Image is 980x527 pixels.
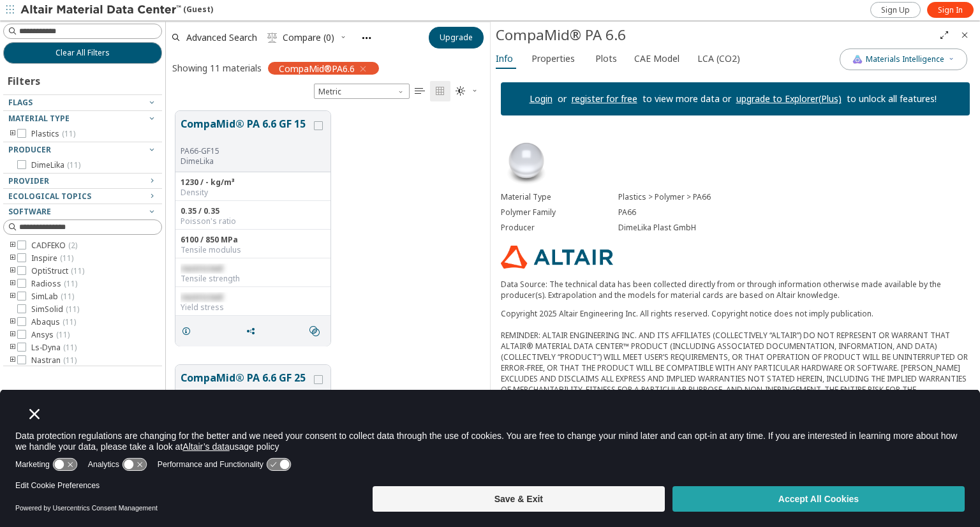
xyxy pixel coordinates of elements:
[501,136,552,187] img: Material Type Image
[8,191,91,202] span: Ecological Topics
[595,48,617,69] span: Plots
[938,5,963,15] span: Sign In
[64,278,77,289] span: ( 11 )
[8,330,17,340] i: toogle group
[181,292,223,302] span: restricted
[3,95,162,110] button: Flags
[31,317,76,327] span: Abaqus
[8,144,51,155] span: Producer
[501,192,618,202] div: Material Type
[181,146,311,156] div: PA66-GF15
[181,302,325,313] div: Yield stress
[531,48,575,69] span: Properties
[415,86,425,96] i: 
[456,86,466,96] i: 
[440,33,473,43] span: Upgrade
[450,81,484,101] button: Theme
[314,84,410,99] span: Metric
[31,304,79,315] span: SimSolid
[8,253,17,263] i: toogle group
[63,355,77,366] span: ( 11 )
[181,216,325,226] div: Poisson's ratio
[618,192,970,202] div: Plastics > Polymer > PA66
[8,355,17,366] i: toogle group
[501,279,970,301] p: Data Source: The technical data has been collected directly from or through information otherwise...
[71,265,84,276] span: ( 11 )
[3,189,162,204] button: Ecological Topics
[870,2,921,18] a: Sign Up
[31,343,77,353] span: Ls-Dyna
[8,129,17,139] i: toogle group
[20,4,183,17] img: Altair Material Data Center
[842,93,942,105] p: to unlock all features!
[530,93,553,105] a: Login
[8,175,49,186] span: Provider
[927,2,974,18] a: Sign In
[3,142,162,158] button: Producer
[309,326,320,336] i: 
[267,33,278,43] i: 
[181,177,325,188] div: 1230 / - kg/m³
[496,25,934,45] div: CompaMid® PA 6.6
[181,245,325,255] div: Tensile modulus
[181,274,325,284] div: Tensile strength
[181,263,223,274] span: restricted
[31,253,73,263] span: Inspire
[172,62,262,74] div: Showing 11 materials
[637,93,736,105] p: to view more data or
[501,246,613,269] img: Logo - Provider
[410,81,430,101] button: Table View
[8,97,33,108] span: Flags
[3,111,162,126] button: Material Type
[501,223,618,233] div: Producer
[8,113,70,124] span: Material Type
[8,279,17,289] i: toogle group
[31,160,80,170] span: DimeLika
[63,342,77,353] span: ( 11 )
[8,317,17,327] i: toogle group
[3,204,162,219] button: Software
[68,240,77,251] span: ( 2 )
[8,292,17,302] i: toogle group
[501,207,618,218] div: Polymer Family
[31,355,77,366] span: Nastran
[618,223,970,233] div: DimeLika Plast GmbH
[181,235,325,245] div: 6100 / 850 MPa
[866,54,944,64] span: Materials Intelligence
[618,207,970,218] div: PA66
[181,188,325,198] div: Density
[501,308,970,427] div: Copyright 2025 Altair Engineering Inc. All rights reserved. Copyright notice does not imply publi...
[3,64,47,94] div: Filters
[304,318,330,344] button: Similar search
[31,241,77,251] span: CADFEKO
[430,81,450,101] button: Tile View
[840,48,967,70] button: AI CopilotMaterials Intelligence
[3,42,162,64] button: Clear All Filters
[181,206,325,216] div: 0.35 / 0.35
[31,330,70,340] span: Ansys
[240,318,267,344] button: Share
[66,304,79,315] span: ( 11 )
[181,116,311,146] button: CompaMid® PA 6.6 GF 15
[634,48,679,69] span: CAE Model
[496,48,513,69] span: Info
[181,370,311,400] button: CompaMid® PA 6.6 GF 25
[175,318,202,344] button: Details
[8,241,17,251] i: toogle group
[60,253,73,263] span: ( 11 )
[181,156,311,167] p: DimeLika
[954,25,975,45] button: Close
[61,291,74,302] span: ( 11 )
[934,25,954,45] button: Full Screen
[186,33,257,42] span: Advanced Search
[8,206,51,217] span: Software
[736,93,842,105] a: upgrade to Explorer(Plus)
[572,93,637,105] a: register for free
[31,279,77,289] span: Radioss
[166,101,490,489] div: grid
[314,84,410,99] div: Unit System
[3,174,162,189] button: Provider
[56,48,110,58] span: Clear All Filters
[429,27,484,48] button: Upgrade
[63,316,76,327] span: ( 11 )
